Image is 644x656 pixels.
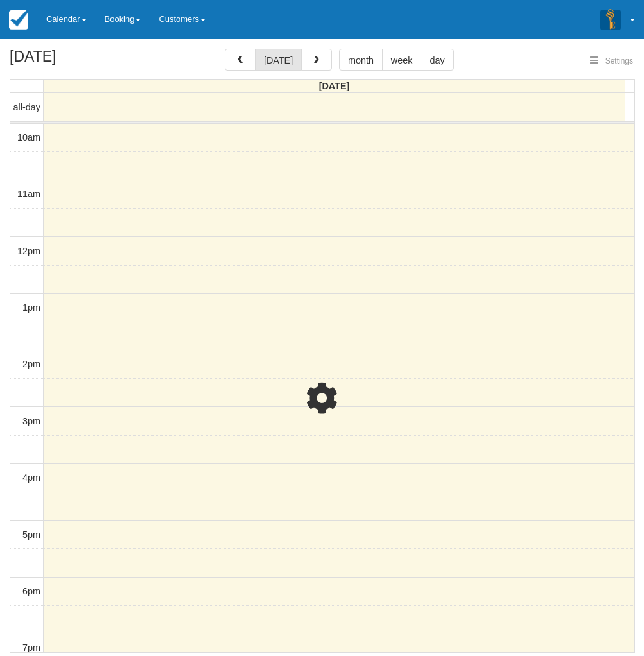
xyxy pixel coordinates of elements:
span: all-day [13,102,40,112]
button: Settings [582,52,641,71]
button: day [421,49,453,71]
span: [DATE] [319,81,350,91]
span: 11am [17,189,40,199]
button: month [339,49,383,71]
span: 4pm [22,472,40,483]
span: 6pm [22,586,40,596]
span: 3pm [22,416,40,426]
span: 5pm [22,530,40,540]
span: 2pm [22,359,40,369]
h2: [DATE] [10,49,172,73]
button: week [382,49,422,71]
span: 10am [17,132,40,142]
img: A3 [600,9,621,30]
span: 12pm [17,246,40,256]
span: 7pm [22,643,40,653]
img: checkfront-main-nav-mini-logo.png [9,10,28,30]
span: 1pm [22,302,40,313]
button: [DATE] [255,49,302,71]
span: Settings [605,56,633,65]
